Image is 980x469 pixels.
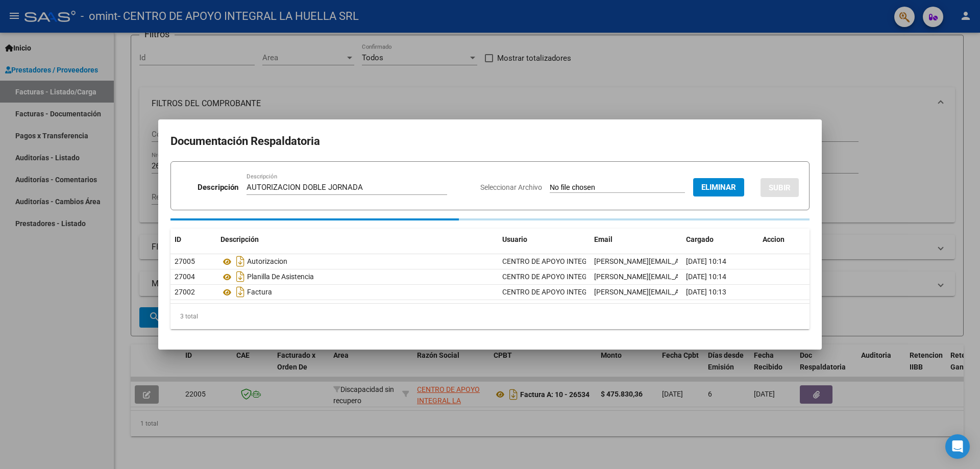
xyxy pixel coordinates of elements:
div: 3 total [170,304,810,329]
span: 27004 [175,273,195,281]
span: Cargado [686,235,714,243]
datatable-header-cell: ID [170,229,216,251]
span: [DATE] 10:14 [686,273,726,281]
span: [DATE] 10:13 [686,288,726,296]
span: Seleccionar Archivo [480,183,542,191]
datatable-header-cell: Descripción [216,229,498,251]
i: Descargar documento [234,268,247,285]
i: Descargar documento [234,253,247,269]
span: CENTRO DE APOYO INTEGRAL LA HUELLA SRL [502,288,653,296]
p: Descripción [198,182,238,193]
button: SUBIR [761,178,799,197]
span: [DATE] 10:14 [686,257,726,265]
datatable-header-cell: Email [590,229,682,251]
button: Eliminar [693,178,744,196]
span: Descripción [220,235,259,243]
div: Autorizacion [220,253,494,269]
span: [PERSON_NAME][EMAIL_ADDRESS][DOMAIN_NAME] [594,273,762,281]
h2: Documentación Respaldatoria [170,132,810,151]
span: Usuario [502,235,527,243]
i: Descargar documento [234,284,247,300]
datatable-header-cell: Accion [758,229,810,251]
div: Factura [220,284,494,300]
div: Planilla De Asistencia [220,268,494,285]
span: Eliminar [701,183,736,192]
span: SUBIR [769,183,791,192]
span: CENTRO DE APOYO INTEGRAL LA HUELLA SRL [502,273,653,281]
span: [PERSON_NAME][EMAIL_ADDRESS][DOMAIN_NAME] [594,257,762,265]
span: Accion [763,235,785,243]
span: [PERSON_NAME][EMAIL_ADDRESS][DOMAIN_NAME] [594,288,762,296]
datatable-header-cell: Usuario [498,229,590,251]
span: 27005 [175,257,195,265]
span: CENTRO DE APOYO INTEGRAL LA HUELLA SRL [502,257,653,265]
span: ID [175,235,181,243]
datatable-header-cell: Cargado [682,229,758,251]
div: Open Intercom Messenger [945,434,970,459]
span: 27002 [175,288,195,296]
span: Email [594,235,612,243]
